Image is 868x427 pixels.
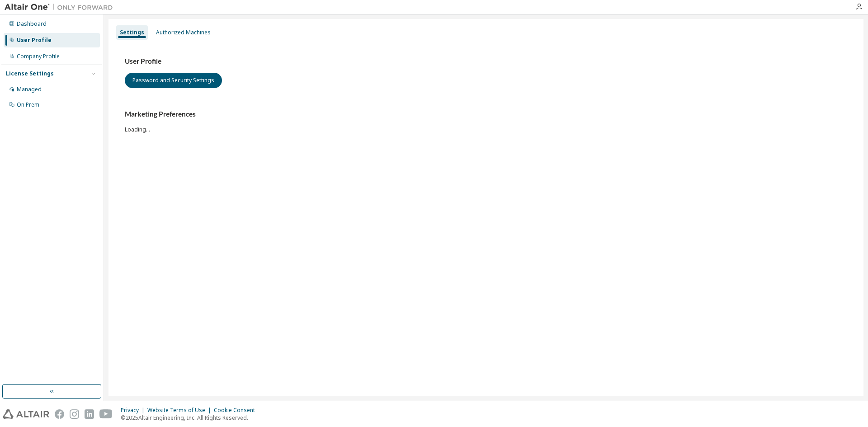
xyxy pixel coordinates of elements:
p: © 2025 Altair Engineering, Inc. All Rights Reserved. [121,414,260,422]
div: Website Terms of Use [147,407,214,414]
h3: User Profile [125,57,847,66]
img: youtube.svg [99,409,113,419]
div: Privacy [121,407,147,414]
button: Password and Security Settings [125,73,222,88]
div: Cookie Consent [214,407,260,414]
div: Managed [17,86,42,93]
div: Settings [120,29,144,36]
div: On Prem [17,101,39,108]
div: License Settings [6,70,54,77]
div: Dashboard [17,20,47,28]
img: Altair One [5,3,118,12]
div: Company Profile [17,53,60,60]
img: facebook.svg [55,409,64,419]
img: linkedin.svg [85,409,94,419]
div: Authorized Machines [156,29,211,36]
img: instagram.svg [70,409,79,419]
div: User Profile [17,37,52,44]
div: Loading... [125,110,847,133]
h3: Marketing Preferences [125,110,847,119]
img: altair_logo.svg [3,409,49,419]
